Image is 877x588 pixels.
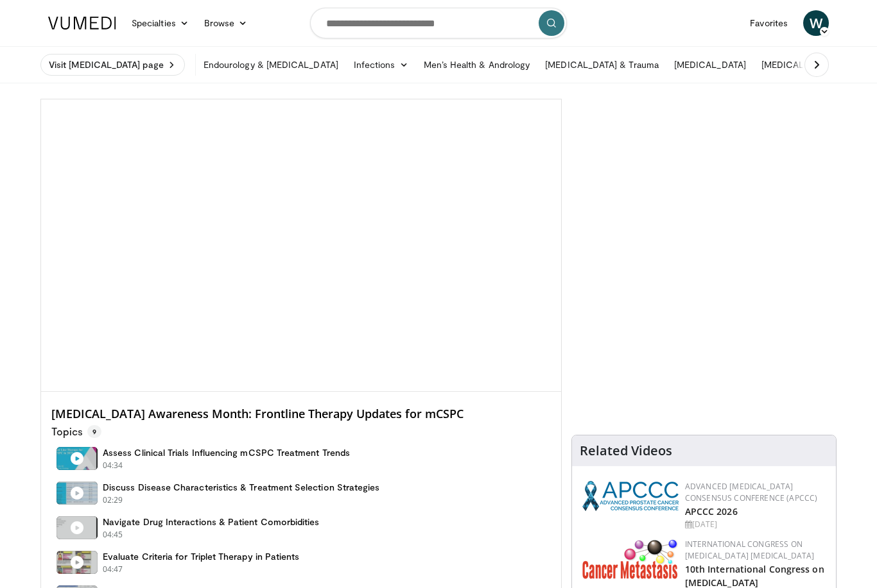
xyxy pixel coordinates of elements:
input: Search topics, interventions [310,8,567,38]
a: Advanced [MEDICAL_DATA] Consensus Conference (APCCC) [685,481,818,503]
a: Infections [346,52,416,78]
h4: Related Videos [580,443,672,458]
h4: [MEDICAL_DATA] Awareness Month: Frontline Therapy Updates for mCSPC [51,407,551,421]
iframe: Advertisement [607,99,800,259]
a: Favorites [742,10,795,36]
a: International Congress on [MEDICAL_DATA] [MEDICAL_DATA] [685,539,815,561]
p: 02:29 [103,494,123,506]
a: Browse [196,10,256,36]
p: Topics [51,425,101,438]
h4: Discuss Disease Characteristics & Treatment Selection Strategies [103,482,379,493]
h4: Assess Clinical Trials Influencing mCSPC Treatment Trends [103,447,350,458]
video-js: Video Player [41,99,561,392]
img: 92ba7c40-df22-45a2-8e3f-1ca017a3d5ba.png.150x105_q85_autocrop_double_scale_upscale_version-0.2.png [582,481,679,511]
a: Endourology & [MEDICAL_DATA] [196,52,346,78]
a: [MEDICAL_DATA] & Trauma [537,52,666,78]
h4: Evaluate Criteria for Triplet Therapy in Patients [103,551,299,562]
img: VuMedi Logo [48,17,116,29]
a: Visit [MEDICAL_DATA] page [40,54,185,76]
div: [DATE] [685,519,826,530]
a: [MEDICAL_DATA] [666,52,754,78]
p: 04:34 [103,460,123,471]
a: APCCC 2026 [685,505,738,517]
a: Specialties [124,10,196,36]
img: 6ff8bc22-9509-4454-a4f8-ac79dd3b8976.png.150x105_q85_autocrop_double_scale_upscale_version-0.2.png [582,539,679,579]
iframe: Advertisement [607,267,800,427]
a: W [803,10,829,36]
p: 04:47 [103,564,123,575]
p: 04:45 [103,529,123,541]
h4: Navigate Drug Interactions & Patient Comorbidities [103,516,320,528]
span: 9 [87,425,101,438]
a: Men’s Health & Andrology [416,52,538,78]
